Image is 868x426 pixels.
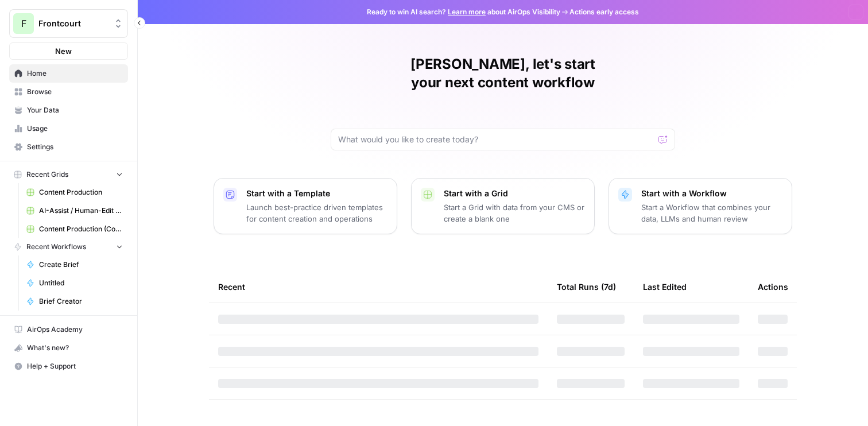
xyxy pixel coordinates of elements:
p: Start with a Grid [444,188,585,199]
span: Frontcourt [38,18,108,29]
button: New [9,42,128,60]
p: Start with a Workflow [641,188,782,199]
input: What would you like to create today? [338,134,654,145]
p: Launch best-practice driven templates for content creation and operations [246,202,387,224]
button: What's new? [9,339,128,357]
a: AI-Assist / Human-Edit Workflow [21,202,128,220]
a: Content Production (Copy) [21,220,128,238]
div: What's new? [10,339,127,357]
button: Recent Workflows [9,238,128,255]
a: Settings [9,138,128,156]
a: Create Brief [21,255,128,274]
span: Actions early access [569,7,639,17]
span: Ready to win AI search? about AirOps Visibility [367,7,560,17]
span: AI-Assist / Human-Edit Workflow [39,206,123,216]
button: Help + Support [9,357,128,375]
div: Total Runs (7d) [557,271,616,303]
span: Brief Creator [39,296,123,307]
a: Untitled [21,274,128,292]
span: Help + Support [27,361,123,371]
a: AirOps Academy [9,320,128,339]
a: Brief Creator [21,292,128,311]
button: Recent Grids [9,166,128,183]
span: Recent Workflows [26,242,86,252]
span: Usage [27,123,123,134]
span: Your Data [27,105,123,115]
p: Start with a Template [246,188,387,199]
span: F [21,17,26,30]
div: Recent [218,271,538,303]
span: AirOps Academy [27,324,123,335]
a: Content Production [21,183,128,202]
button: Workspace: Frontcourt [9,9,128,38]
span: Settings [27,142,123,152]
span: New [55,45,72,57]
a: Browse [9,83,128,101]
span: Browse [27,87,123,97]
span: Home [27,68,123,79]
span: Create Brief [39,260,123,270]
a: Your Data [9,101,128,119]
span: Untitled [39,278,123,288]
h1: [PERSON_NAME], let's start your next content workflow [331,55,675,92]
div: Actions [758,271,788,303]
button: Start with a WorkflowStart a Workflow that combines your data, LLMs and human review [609,178,792,234]
div: Last Edited [643,271,687,303]
span: Content Production (Copy) [39,224,123,234]
a: Home [9,64,128,83]
a: Usage [9,119,128,138]
button: Start with a TemplateLaunch best-practice driven templates for content creation and operations [214,178,397,234]
button: Start with a GridStart a Grid with data from your CMS or create a blank one [411,178,595,234]
span: Content Production [39,187,123,197]
a: Learn more [448,7,486,16]
p: Start a Grid with data from your CMS or create a blank one [444,202,585,224]
p: Start a Workflow that combines your data, LLMs and human review [641,202,782,224]
span: Recent Grids [26,169,68,180]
